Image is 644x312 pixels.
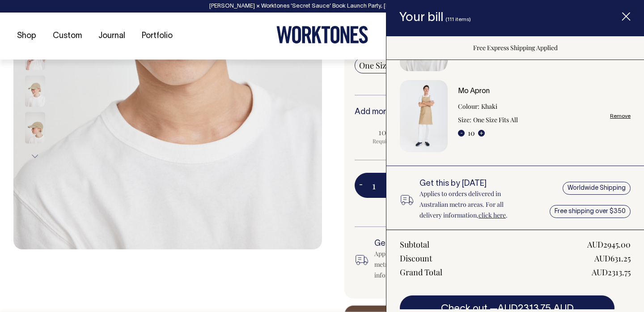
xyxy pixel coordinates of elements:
div: Subtotal [400,239,429,250]
div: AUD2945.00 [587,239,631,250]
a: click here [479,211,506,219]
img: Mo Apron [400,80,448,152]
input: One Size Fits All [355,57,420,73]
span: Free Express Shipping Applied [473,43,558,52]
div: AUD2313.75 [592,267,631,278]
h6: Add more items to save [355,108,602,117]
dd: Khaki [481,101,497,112]
h6: Get this by [DATE] [374,239,490,248]
button: + [386,176,399,194]
div: Grand Total [400,267,442,278]
div: [PERSON_NAME] × Worktones ‘Secret Sauce’ Book Launch Party, [DATE]. . [9,3,635,9]
a: Mo Apron [458,88,490,94]
img: washed-khaki [25,112,45,144]
span: Requirement met [359,137,428,145]
div: AUD631.25 [594,253,631,264]
button: Next [28,146,42,167]
dd: One Size Fits All [473,115,518,125]
div: Applies to orders delivered in Australian metro areas. For all delivery information, . [374,248,490,281]
dt: Size: [458,115,471,125]
a: Custom [49,29,85,43]
button: - [458,130,465,137]
a: Journal [95,29,129,43]
span: (111 items) [445,17,471,22]
div: Discount [400,253,432,264]
span: 10% OFF [359,127,428,137]
img: washed-khaki [25,76,45,107]
button: + [478,130,485,137]
button: - [355,176,367,194]
h6: Get this by [DATE] [419,180,525,188]
p: Applies to orders delivered in Australian metro areas. For all delivery information, . [419,188,525,221]
a: Shop [13,29,40,43]
input: 10% OFF Requirement met [355,124,433,147]
a: Portfolio [138,29,176,43]
span: One Size Fits All [359,60,416,71]
a: Remove [610,113,631,119]
dt: Colour: [458,101,479,112]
